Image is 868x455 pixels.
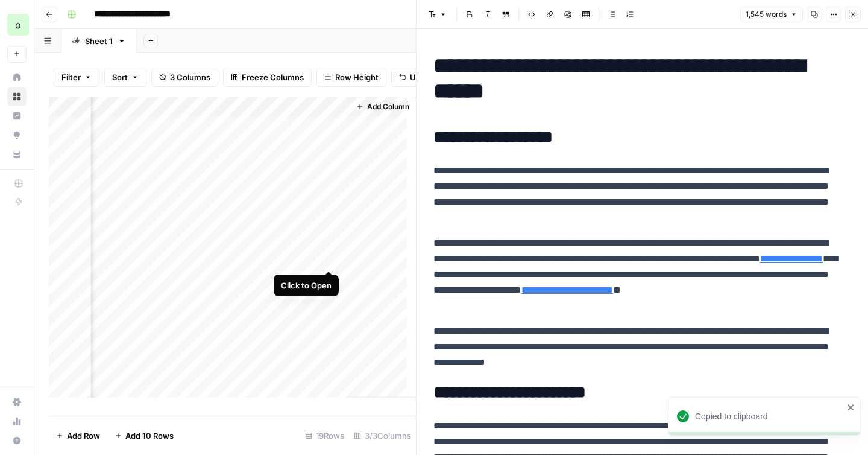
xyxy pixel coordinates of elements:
button: Add Column [351,99,414,115]
a: Sheet 1 [61,29,136,53]
button: 3 Columns [151,68,218,87]
a: Opportunities [7,126,27,145]
a: Your Data [7,145,27,164]
div: 19 Rows [300,426,349,445]
button: Help + Support [7,431,27,450]
button: 1,545 words [740,7,803,22]
span: Add Column [367,101,409,112]
a: Insights [7,106,27,126]
span: Filter [61,71,81,83]
span: Add 10 Rows [125,430,174,442]
span: Undo [410,71,430,83]
span: 3 Columns [170,71,210,83]
button: Filter [54,68,99,87]
button: Add 10 Rows [107,426,181,445]
a: Usage [7,412,27,431]
button: close [847,402,855,412]
button: Add Row [49,426,107,445]
span: Row Height [335,71,379,83]
a: Settings [7,392,27,412]
button: Undo [391,68,438,87]
span: Freeze Columns [242,71,304,83]
span: 1,545 words [746,9,787,20]
span: Add Row [67,430,100,442]
div: Copied to clipboard [695,410,843,422]
button: Freeze Columns [223,68,312,87]
div: Sheet 1 [85,35,113,47]
button: Workspace: opascope [7,10,27,40]
div: 3/3 Columns [349,426,416,445]
a: Home [7,68,27,87]
button: Sort [104,68,146,87]
button: Row Height [316,68,386,87]
div: Click to Open [281,279,332,291]
span: Sort [112,71,128,83]
a: Browse [7,87,27,106]
span: o [15,17,21,32]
